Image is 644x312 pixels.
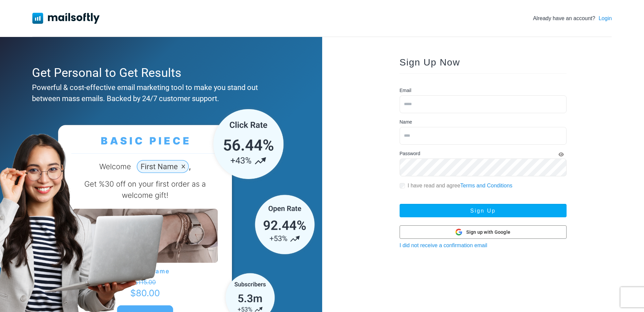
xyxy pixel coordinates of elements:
[466,229,510,236] span: Sign up with Google
[599,14,612,23] a: Login
[400,150,420,157] label: Password
[558,152,564,157] i: Show Password
[408,182,512,190] label: I have read and agree
[32,64,287,82] div: Get Personal to Get Results
[400,225,567,239] button: Sign up with Google
[533,14,612,23] div: Already have an account?
[460,183,512,188] a: Terms and Conditions
[32,13,100,24] img: Mailsoftly
[400,57,460,68] span: Sign Up Now
[400,87,411,94] label: Email
[400,119,412,126] label: Name
[400,204,567,217] button: Sign Up
[400,242,487,248] a: I did not receive a confirmation email
[32,82,287,104] div: Powerful & cost-effective email marketing tool to make you stand out between mass emails. Backed ...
